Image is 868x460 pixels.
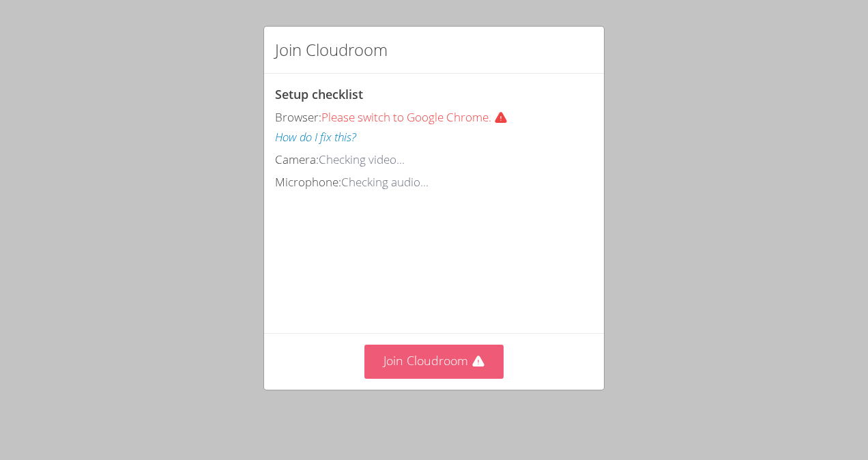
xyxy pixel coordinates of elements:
button: How do I fix this? [275,128,356,147]
span: Setup checklist [275,86,363,102]
span: Camera: [275,152,319,167]
button: Join Cloudroom [364,345,504,378]
h2: Join Cloudroom [275,38,388,62]
span: Browser: [275,109,321,125]
span: Please switch to Google Chrome. [321,109,513,125]
span: Checking video... [319,152,405,167]
span: Checking audio... [341,174,429,190]
span: Microphone: [275,174,341,190]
